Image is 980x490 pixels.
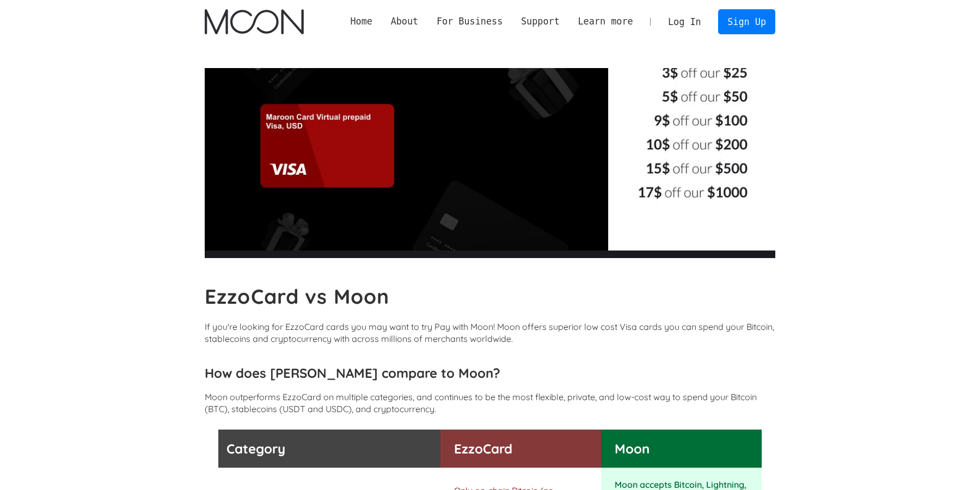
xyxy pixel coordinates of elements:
div: Support [521,15,560,28]
div: About [382,15,427,28]
p: If you're looking for EzzoCard cards you may want to try Pay with Moon! Moon offers superior low ... [205,321,775,345]
h3: EzzoCard [454,440,596,457]
a: home [205,9,303,34]
a: Log In [659,10,710,34]
div: For Business [437,15,503,28]
div: Learn more [569,15,642,28]
p: Moon outperforms EzzoCard on multiple categories, and continues to be the most flexible, private,... [205,391,775,415]
img: Moon Logo [205,9,303,34]
a: Sign Up [718,9,775,34]
div: Learn more [578,15,633,28]
h3: How does [PERSON_NAME] compare to Moon? [205,365,775,381]
b: EzzoCard vs Moon [205,284,389,309]
div: For Business [427,15,512,28]
h3: Moon [615,440,748,457]
a: Home [341,15,382,28]
div: Support [512,15,568,28]
h3: Category [226,440,427,457]
div: About [391,15,419,28]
